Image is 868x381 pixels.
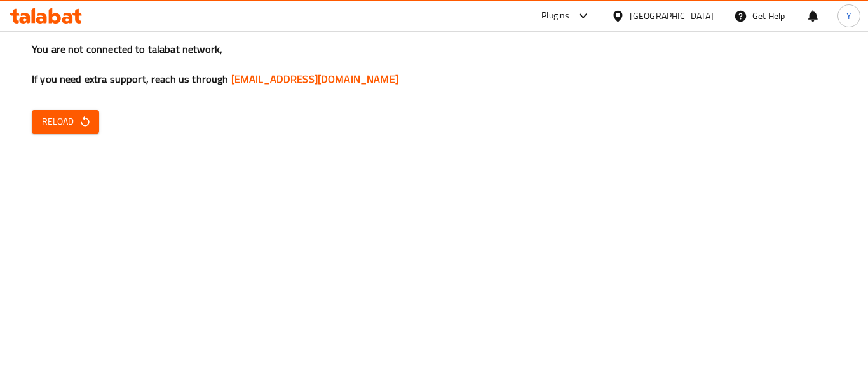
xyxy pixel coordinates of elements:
[32,110,99,134] button: Reload
[42,114,89,130] span: Reload
[32,42,836,87] h3: You are not connected to talabat network, If you need extra support, reach us through
[231,69,398,88] a: [EMAIL_ADDRESS][DOMAIN_NAME]
[846,9,851,23] span: Y
[630,9,714,23] div: [GEOGRAPHIC_DATA]
[541,8,569,24] div: Plugins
